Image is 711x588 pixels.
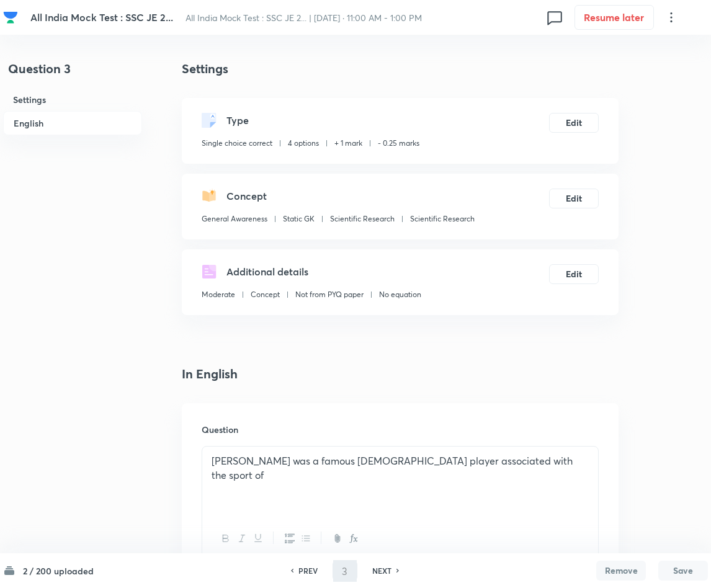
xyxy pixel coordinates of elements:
p: + 1 mark [334,138,362,149]
p: No equation [379,289,421,300]
h4: Settings [182,60,619,78]
img: questionDetails.svg [202,264,217,279]
h5: Concept [226,189,267,203]
h6: Settings [3,88,142,111]
h5: Type [226,113,249,128]
p: - 0.25 marks [378,138,419,149]
span: All India Mock Test : SSC JE 2... [30,11,173,24]
button: Remove [596,561,646,581]
button: Edit [549,189,599,208]
button: Edit [549,113,599,133]
p: Scientific Research [410,213,475,225]
button: Resume later [575,5,654,30]
p: Scientific Research [330,213,395,225]
h4: In English [182,365,619,383]
p: General Awareness [202,213,267,225]
img: questionType.svg [202,113,217,128]
p: [PERSON_NAME] was a famous [DEMOGRAPHIC_DATA] player associated with the sport of [212,454,589,482]
img: questionConcept.svg [202,189,217,203]
h6: PREV [298,565,318,576]
button: Edit [549,264,599,284]
img: Company Logo [3,10,18,25]
h6: 2 / 200 uploaded [23,564,94,577]
button: Save [658,561,708,581]
p: Moderate [202,289,235,300]
span: All India Mock Test : SSC JE 2... | [DATE] · 11:00 AM - 1:00 PM [186,12,422,24]
a: Company Logo [3,10,20,25]
h6: Question [202,423,599,436]
p: 4 options [288,138,319,149]
p: Concept [251,289,280,300]
p: Not from PYQ paper [295,289,364,300]
h4: Question 3 [3,60,142,88]
h6: NEXT [372,565,391,576]
p: Static GK [283,213,315,225]
h5: Additional details [226,264,308,279]
p: Single choice correct [202,138,272,149]
h6: English [3,111,142,135]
